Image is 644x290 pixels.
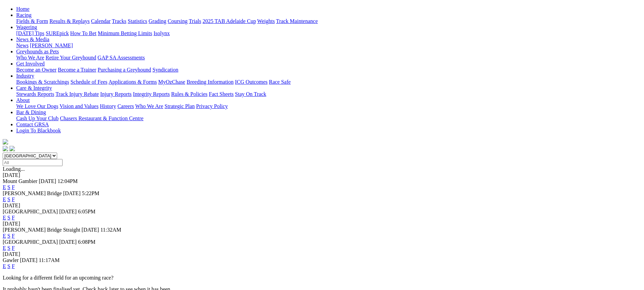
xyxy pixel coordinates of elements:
a: Integrity Reports [133,91,170,97]
a: Stay On Track [235,91,266,97]
a: Fact Sheets [209,91,234,97]
a: About [16,97,30,103]
a: Industry [16,73,34,79]
div: [DATE] [3,221,641,227]
a: [PERSON_NAME] [30,43,73,48]
a: Careers [117,103,134,109]
a: Stewards Reports [16,91,54,97]
a: Wagering [16,24,37,30]
a: E [3,184,6,190]
a: Rules & Policies [171,91,208,97]
a: Vision and Values [59,103,98,109]
span: [DATE] [59,209,77,214]
a: Login To Blackbook [16,128,61,133]
div: Bar & Dining [16,115,641,122]
a: Statistics [128,18,147,24]
a: 2025 TAB Adelaide Cup [202,18,256,24]
img: facebook.svg [3,146,8,151]
img: logo-grsa-white.png [3,139,8,144]
div: [DATE] [3,203,641,209]
div: [DATE] [3,251,641,257]
a: ICG Outcomes [235,79,267,85]
div: Industry [16,79,641,85]
a: Coursing [168,18,188,24]
a: How To Bet [70,30,97,36]
a: Isolynx [153,30,170,36]
p: Looking for a different field for an upcoming race? [3,275,641,281]
a: Bookings & Scratchings [16,79,69,85]
a: Injury Reports [100,91,132,97]
span: [DATE] [81,227,99,233]
div: [DATE] [3,172,641,178]
a: Chasers Restaurant & Function Centre [60,115,143,121]
a: MyOzChase [158,79,185,85]
a: E [3,215,6,220]
a: Care & Integrity [16,85,52,91]
a: Cash Up Your Club [16,115,58,121]
a: Who We Are [16,55,44,60]
a: Contact GRSA [16,122,49,127]
div: News & Media [16,43,641,49]
div: Wagering [16,30,641,36]
div: Greyhounds as Pets [16,55,641,61]
span: 11:32AM [100,227,121,233]
a: Strategic Plan [165,103,195,109]
a: S [7,196,10,202]
a: S [7,233,10,239]
a: Become an Owner [16,67,56,73]
a: F [12,196,15,202]
a: Privacy Policy [196,103,228,109]
a: F [12,263,15,269]
span: Loading... [3,166,25,172]
a: Track Maintenance [276,18,318,24]
a: Who We Are [135,103,163,109]
input: Select date [3,159,63,166]
a: Schedule of Fees [70,79,107,85]
span: [DATE] [59,239,77,245]
a: Racing [16,12,31,18]
img: twitter.svg [9,146,15,151]
a: F [12,245,15,251]
a: Tracks [112,18,126,24]
a: Calendar [91,18,111,24]
a: History [100,103,116,109]
span: 6:08PM [78,239,96,245]
a: Results & Replays [49,18,90,24]
a: S [7,263,10,269]
span: [GEOGRAPHIC_DATA] [3,239,58,245]
span: 11:17AM [39,257,60,263]
div: About [16,103,641,109]
a: Weights [257,18,275,24]
a: E [3,196,6,202]
span: 12:04PM [57,178,78,184]
a: [DATE] Tips [16,30,44,36]
div: Racing [16,18,641,24]
a: S [7,215,10,220]
a: Applications & Forms [109,79,157,85]
span: Gawler [3,257,19,263]
span: [DATE] [63,190,81,196]
a: Become a Trainer [58,67,96,73]
span: [PERSON_NAME] Bridge [3,190,62,196]
span: [PERSON_NAME] Bridge Straight [3,227,80,233]
a: Trials [189,18,201,24]
div: Care & Integrity [16,91,641,97]
a: Purchasing a Greyhound [98,67,151,73]
a: S [7,245,10,251]
a: SUREpick [46,30,69,36]
a: Bar & Dining [16,109,46,115]
a: Breeding Information [187,79,234,85]
span: [GEOGRAPHIC_DATA] [3,209,58,214]
a: News [16,43,28,48]
div: Get Involved [16,67,641,73]
span: [DATE] [20,257,38,263]
a: F [12,233,15,239]
span: [DATE] [39,178,56,184]
a: Home [16,6,29,12]
a: Race Safe [269,79,290,85]
a: Track Injury Rebate [55,91,99,97]
a: F [12,184,15,190]
a: Greyhounds as Pets [16,49,59,54]
span: Mount Gambier [3,178,38,184]
a: S [7,184,10,190]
